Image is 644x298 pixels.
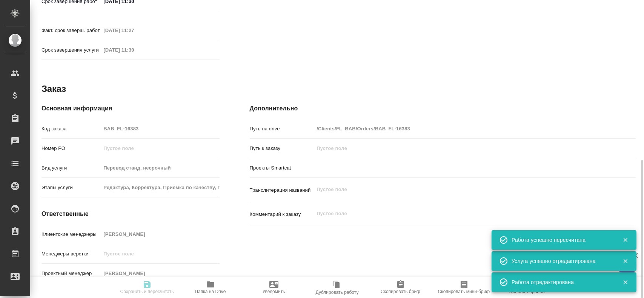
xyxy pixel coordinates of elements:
[41,46,101,54] p: Срок завершения услуги
[115,277,179,298] button: Сохранить и пересчитать
[101,268,219,279] input: Пустое поле
[618,279,633,286] button: Закрыть
[101,182,219,193] input: Пустое поле
[101,229,219,240] input: Пустое поле
[263,289,285,294] span: Уведомить
[41,104,220,113] h4: Основная информация
[101,25,167,36] input: Пустое поле
[438,289,490,294] span: Скопировать мини-бриф
[41,250,101,258] p: Менеджеры верстки
[41,164,101,172] p: Вид услуги
[250,104,636,113] h4: Дополнительно
[101,248,219,259] input: Пустое поле
[618,237,633,243] button: Закрыть
[316,290,359,295] span: Дублировать работу
[432,277,496,298] button: Скопировать мини-бриф
[250,145,314,152] p: Путь к заказу
[512,236,611,244] div: Работа успешно пересчитана
[314,123,603,134] input: Пустое поле
[242,277,306,298] button: Уведомить
[369,277,432,298] button: Скопировать бриф
[314,143,603,154] input: Пустое поле
[512,257,611,265] div: Услуга успешно отредактирована
[195,289,226,294] span: Папка на Drive
[41,125,101,133] p: Код заказа
[41,145,101,152] p: Номер РО
[41,270,101,277] p: Проектный менеджер
[512,278,611,286] div: Работа отредактирована
[306,277,369,298] button: Дублировать работу
[101,162,219,173] input: Пустое поле
[101,44,167,55] input: Пустое поле
[179,277,242,298] button: Папка на Drive
[250,164,314,172] p: Проекты Smartcat
[250,211,314,218] p: Комментарий к заказу
[250,186,314,194] p: Транслитерация названий
[41,184,101,191] p: Этапы услуги
[41,209,220,219] h4: Ответственные
[120,289,174,294] span: Сохранить и пересчитать
[381,289,420,294] span: Скопировать бриф
[101,123,219,134] input: Пустое поле
[41,231,101,238] p: Клиентские менеджеры
[41,27,101,34] p: Факт. срок заверш. работ
[618,258,633,264] button: Закрыть
[250,125,314,133] p: Путь на drive
[101,143,219,154] input: Пустое поле
[41,83,66,95] h2: Заказ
